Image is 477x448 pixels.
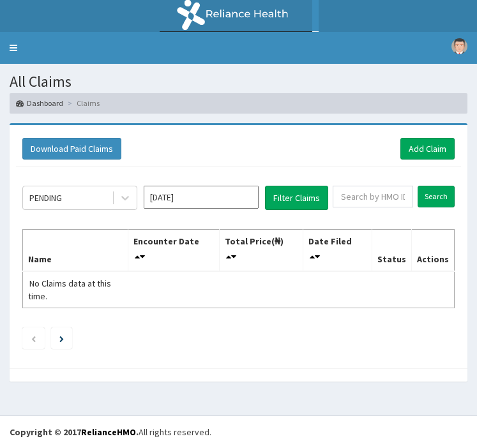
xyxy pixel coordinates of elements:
[144,186,259,209] input: Select Month and Year
[29,191,62,204] div: PENDING
[10,73,467,90] h1: All Claims
[372,229,411,271] th: Status
[303,229,372,271] th: Date Filed
[59,332,64,344] a: Next page
[333,186,413,207] input: Search by HMO ID
[16,98,63,108] a: Dashboard
[28,278,111,302] span: No Claims data at this time.
[31,332,36,344] a: Previous page
[128,229,220,271] th: Encounter Date
[10,426,139,438] strong: Copyright © 2017 .
[411,229,454,271] th: Actions
[451,38,467,54] img: User Image
[81,426,136,438] a: RelianceHMO
[23,229,128,271] th: Name
[400,138,455,160] a: Add Claim
[64,98,100,108] li: Claims
[220,229,303,271] th: Total Price(₦)
[418,186,455,207] input: Search
[22,138,121,160] button: Download Paid Claims
[265,186,328,210] button: Filter Claims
